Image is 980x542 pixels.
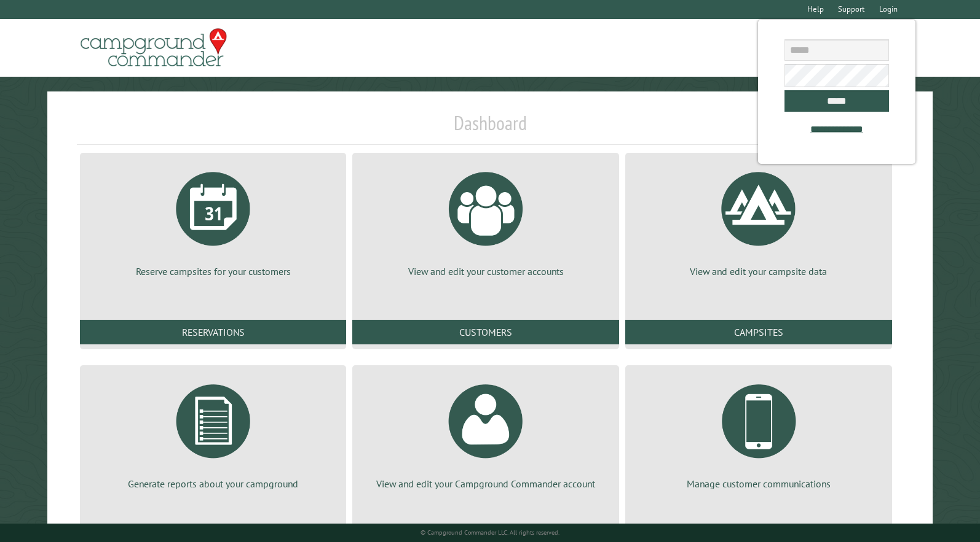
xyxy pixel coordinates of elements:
[367,265,604,278] p: View and edit your customer accounts
[95,375,332,490] a: Generate reports about your campground
[352,320,619,344] a: Customers
[421,528,559,536] small: © Campground Commander LLC. All rights reserved.
[367,163,604,278] a: View and edit your customer accounts
[77,111,903,145] h1: Dashboard
[640,477,877,490] p: Manage customer communications
[95,265,332,278] p: Reserve campsites for your customers
[367,375,604,490] a: View and edit your Campground Commander account
[640,265,877,278] p: View and edit your campsite data
[640,163,877,278] a: View and edit your campsite data
[95,477,332,490] p: Generate reports about your campground
[95,163,332,278] a: Reserve campsites for your customers
[625,320,892,344] a: Campsites
[640,375,877,490] a: Manage customer communications
[77,24,231,72] img: Campground Commander
[367,477,604,490] p: View and edit your Campground Commander account
[80,320,347,344] a: Reservations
